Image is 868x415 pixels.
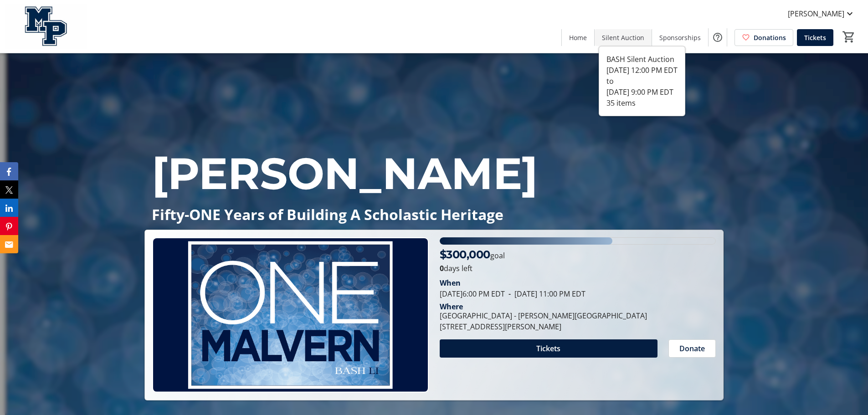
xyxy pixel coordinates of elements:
span: Donations [754,33,786,42]
span: Home [569,33,587,42]
p: goal [440,246,505,263]
a: Sponsorships [652,29,708,46]
span: Donate [679,343,705,354]
span: Tickets [804,33,826,42]
div: BASH Silent Auction [606,54,678,65]
button: Help [709,28,727,46]
div: to [606,76,678,87]
span: [DATE] 11:00 PM EDT [505,289,586,299]
div: Where [440,303,463,310]
span: [DATE] 6:00 PM EDT [440,289,505,299]
a: Home [562,29,594,46]
div: [STREET_ADDRESS][PERSON_NAME] [440,321,647,332]
span: [PERSON_NAME] [788,8,844,19]
div: [DATE] 12:00 PM EDT [606,65,678,76]
p: Fifty-ONE Years of Building A Scholastic Heritage [152,206,716,222]
span: - [505,289,514,299]
img: Campaign CTA Media Photo [152,237,428,393]
p: days left [440,263,716,274]
span: Tickets [536,343,560,354]
span: [PERSON_NAME] [152,147,538,200]
span: 0 [440,263,444,273]
div: [DATE] 9:00 PM EDT [606,87,678,97]
div: 62.54097333333334% of fundraising goal reached [440,237,716,245]
div: [GEOGRAPHIC_DATA] - [PERSON_NAME][GEOGRAPHIC_DATA] [440,310,647,321]
a: Silent Auction [595,29,652,46]
span: $300,000 [440,248,490,261]
div: 35 items [606,97,678,108]
a: Donations [734,29,793,46]
img: Malvern Prep Athletics's Logo [5,4,87,49]
button: Tickets [440,339,657,358]
span: Silent Auction [602,33,644,42]
div: When [440,277,461,288]
button: [PERSON_NAME] [781,6,863,21]
button: Donate [668,339,716,358]
span: Sponsorships [659,33,701,42]
button: Cart [841,29,857,45]
a: Tickets [797,29,833,46]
